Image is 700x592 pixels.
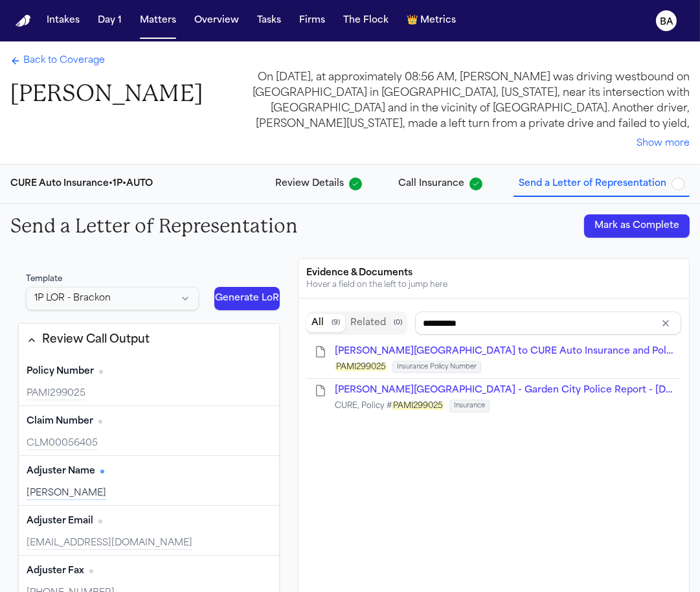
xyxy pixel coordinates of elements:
span: Adjuster Email [27,515,93,528]
button: Open J. Portillo-Medrano - Garden City Police Report - 6.29.25 [335,384,673,397]
mark: PAMI299025 [335,363,387,371]
span: Adjuster Name [27,465,95,478]
button: Clear input [657,314,675,332]
button: Send a Letter of Representation [514,172,690,196]
div: [EMAIL_ADDRESS][DOMAIN_NAME] [27,537,271,550]
button: Open J. Portillo-Medrano - LOR to CURE Auto Insurance and Police Report - 6.29.25 [335,345,673,358]
h1: [PERSON_NAME] [10,79,203,108]
div: [PERSON_NAME] [27,487,271,500]
button: Firms [294,9,330,32]
span: No citation [99,370,103,374]
a: Back to Coverage [10,54,105,67]
span: Call Insurance [398,177,464,190]
span: Insurance [449,400,490,412]
div: On [DATE], at approximately 08:56 AM, [PERSON_NAME] was driving westbound on [GEOGRAPHIC_DATA] in... [223,70,690,132]
div: Evidence & Documents [306,267,681,280]
span: No citation [98,420,102,424]
button: Tasks [252,9,286,32]
span: Back to Coverage [23,54,105,67]
button: All documents [306,314,345,332]
span: Policy Number [27,365,94,378]
button: Call Insurance [393,172,488,196]
span: No citation [89,569,93,573]
div: Hover a field on the left to jump here [306,280,681,290]
span: Has citation [100,470,104,473]
button: Overview [189,9,244,32]
button: crownMetrics [401,9,461,32]
div: PAMI299025 [27,387,271,400]
button: The Flock [338,9,394,32]
button: Intakes [41,9,85,32]
span: J. Portillo-Medrano - Garden City Police Report - 6.29.25 [335,385,687,395]
div: Claim Number (required) [19,406,279,456]
div: Adjuster Email (required) [19,506,279,556]
span: ( 9 ) [332,319,340,328]
span: No citation [98,519,102,523]
button: Related documents [345,314,407,332]
span: Claim Number [27,415,93,428]
div: Policy Number (required) [19,356,279,406]
img: Finch Logo [16,15,31,27]
div: Template [26,274,199,284]
button: Select LoR template [26,287,199,310]
div: CLM00056405 [27,437,271,450]
div: Review Call Output [42,332,150,348]
button: Mark as Complete [584,214,690,238]
button: Day 1 [93,9,127,32]
div: Adjuster Name (required) [19,456,279,506]
span: ( 0 ) [394,319,402,328]
span: Send a Letter of Representation [519,177,666,190]
div: Document browser [306,306,681,418]
button: Review Details [270,172,367,196]
h2: Send a Letter of Representation [10,214,298,238]
button: Generate LoR [214,287,280,310]
div: CURE Auto Insurance • 1P • AUTO [10,177,153,190]
span: Review Details [275,177,344,190]
span: Adjuster Fax [27,565,84,578]
span: Insurance Policy Number [392,361,481,373]
span: CURE, Policy #PAMI299025 [335,402,444,410]
a: Home [16,15,31,27]
button: Review Call Output [19,324,279,356]
mark: PAMI299025 [392,402,444,410]
button: Matters [135,9,181,32]
input: Search references [415,312,681,335]
button: Show more [637,137,690,150]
